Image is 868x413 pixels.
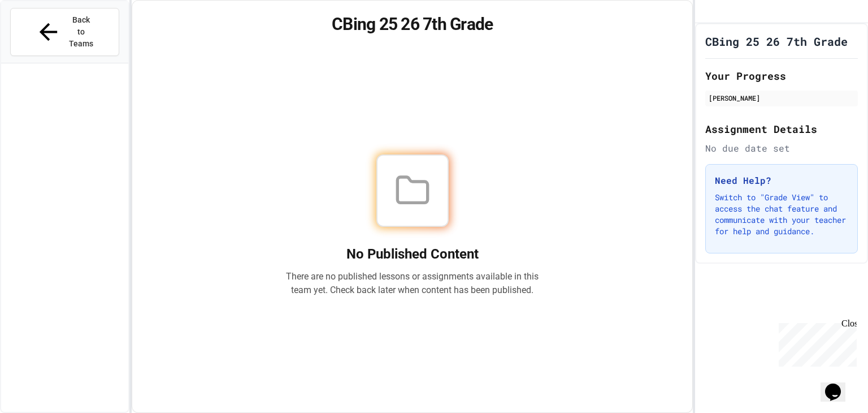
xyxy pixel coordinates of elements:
[705,68,858,84] h2: Your Progress
[286,245,539,263] h2: No Published Content
[705,141,858,155] div: No due date set
[821,368,857,402] iframe: chat widget
[705,121,858,137] h2: Assignment Details
[286,270,539,297] p: There are no published lessons or assignments available in this team yet. Check back later when c...
[705,33,848,49] h1: CBing 25 26 7th Grade
[146,14,679,35] h1: CBing 25 26 7th Grade
[715,174,848,187] h3: Need Help?
[68,14,95,50] span: Back to Teams
[709,93,854,103] div: [PERSON_NAME]
[774,319,857,367] iframe: chat widget
[715,192,848,237] p: Switch to "Grade View" to access the chat feature and communicate with your teacher for help and ...
[5,5,78,72] div: Chat with us now!Close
